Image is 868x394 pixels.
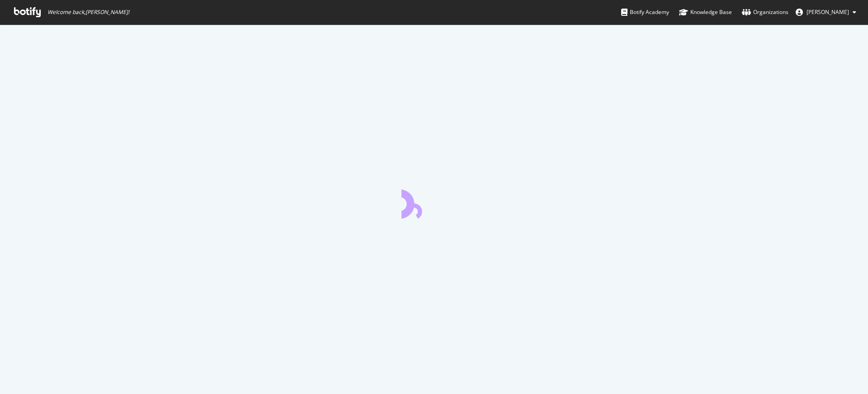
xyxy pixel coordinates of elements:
[47,9,129,16] span: Welcome back, [PERSON_NAME] !
[788,5,863,19] button: [PERSON_NAME]
[401,186,467,218] div: animation
[621,8,669,17] div: Botify Academy
[679,8,732,17] div: Knowledge Base
[807,8,849,16] span: Thibaud Collignon
[742,8,788,17] div: Organizations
